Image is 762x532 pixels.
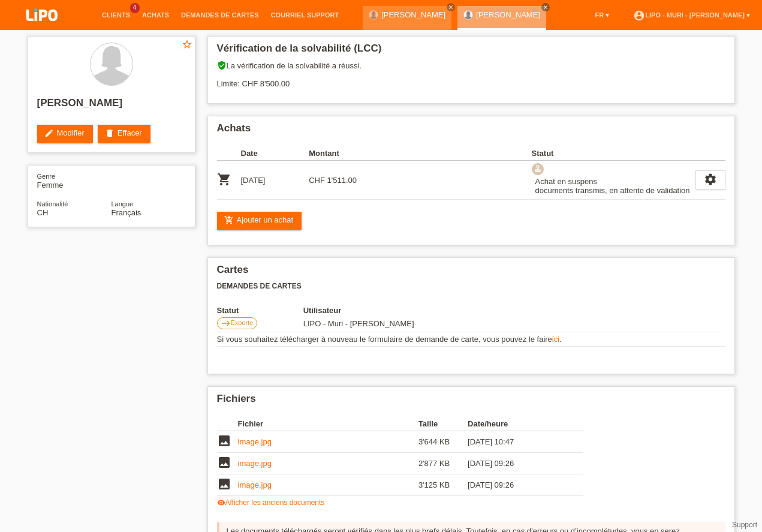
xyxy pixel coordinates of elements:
[136,11,175,19] a: Achats
[37,125,93,143] a: editModifier
[476,10,540,19] a: [PERSON_NAME]
[589,11,616,19] a: FR ▾
[37,208,49,217] span: Suisse
[418,474,468,496] td: 3'125 KB
[704,173,717,186] i: settings
[182,39,192,50] i: star_border
[532,146,695,161] th: Statut
[732,521,757,529] a: Support
[418,431,468,453] td: 3'644 KB
[217,212,302,230] a: add_shopping_cartAjouter un achat
[265,11,345,19] a: Courriel Support
[238,437,272,446] a: image.jpg
[468,417,566,431] th: Date/heure
[217,477,231,491] i: image
[448,4,454,10] i: close
[130,3,140,13] span: 4
[217,498,325,507] a: visibilityAfficher les anciens documents
[105,128,115,138] i: delete
[217,264,725,282] h2: Cartes
[468,431,566,453] td: [DATE] 10:47
[217,393,725,411] h2: Fichiers
[627,11,756,19] a: account_circleLIPO - Muri - [PERSON_NAME] ▾
[303,319,414,328] span: 20.09.2025
[217,282,725,291] h3: Demandes de cartes
[238,480,272,489] a: image.jpg
[447,3,455,11] a: close
[37,97,186,115] h2: [PERSON_NAME]
[98,125,150,143] a: deleteEffacer
[217,61,227,70] i: verified_user
[221,318,231,328] i: east
[543,4,549,10] i: close
[309,146,377,161] th: Montant
[217,332,725,347] td: Si vous souhaitez télécharger à nouveau le formulaire de demande de carte, vous pouvez le faire .
[468,453,566,474] td: [DATE] 09:26
[96,11,136,19] a: Clients
[217,43,725,61] h2: Vérification de la solvabilité (LCC)
[541,3,550,11] a: close
[175,11,265,19] a: Demandes de cartes
[182,39,192,52] a: star_border
[309,161,377,200] td: CHF 1'511.00
[44,128,54,138] i: edit
[217,455,231,470] i: image
[37,173,56,180] span: Genre
[241,146,309,161] th: Date
[241,161,309,200] td: [DATE]
[381,10,445,19] a: [PERSON_NAME]
[552,335,559,344] a: ici
[12,25,72,34] a: LIPO pay
[238,417,418,431] th: Fichier
[217,172,231,187] i: POSP00027808
[532,175,690,197] div: Achat en suspens documents transmis, en attente de validation
[217,122,725,140] h2: Achats
[112,208,141,217] span: Français
[37,172,112,190] div: Femme
[468,474,566,496] td: [DATE] 09:26
[112,200,134,208] span: Langue
[633,10,645,22] i: account_circle
[238,459,272,468] a: image.jpg
[231,319,254,326] span: Exporte
[217,306,303,315] th: Statut
[217,61,725,97] div: La vérification de la solvabilité a réussi. Limite: CHF 8'500.00
[224,215,234,225] i: add_shopping_cart
[217,434,231,448] i: image
[534,164,542,173] i: approval
[418,417,468,431] th: Taille
[37,200,68,208] span: Nationalité
[418,453,468,474] td: 2'877 KB
[303,306,507,315] th: Utilisateur
[217,498,225,507] i: visibility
